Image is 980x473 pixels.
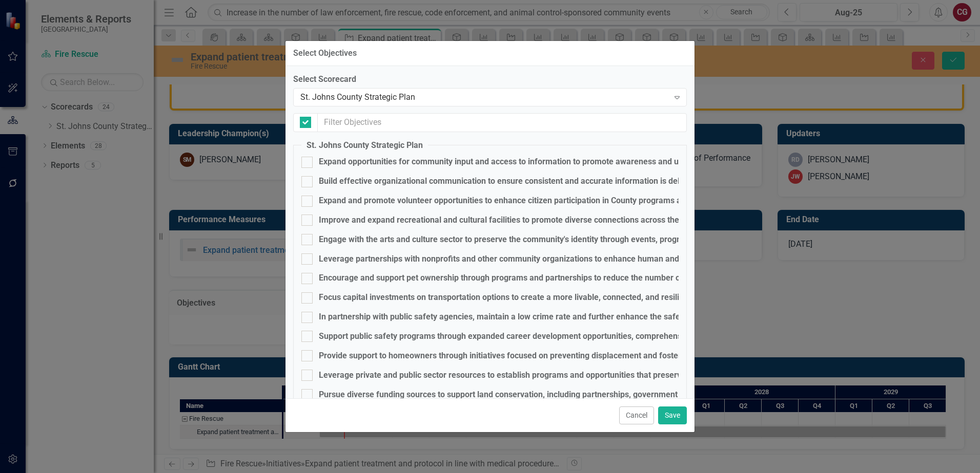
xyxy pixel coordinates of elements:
[317,113,687,132] input: Filter Objectives
[319,370,913,381] div: Leverage private and public sector resources to establish programs and opportunities that preserv...
[319,176,769,187] div: Build effective organizational communication to ensure consistent and accurate information is del...
[293,49,357,58] div: Select Objectives
[293,74,687,85] label: Select Scorecard
[619,406,654,424] button: Cancel
[319,195,726,207] div: Expand and promote volunteer opportunities to enhance citizen participation in County programs an...
[301,140,428,152] legend: St. Johns County Strategic Plan
[658,406,687,424] button: Save
[319,331,938,342] div: Support public safety programs through expanded career development opportunities, comprehensive t...
[319,292,736,304] div: Focus capital investments on transportation options to create a more livable, connected, and resi...
[319,389,953,401] div: Pursue diverse funding sources to support land conservation, including partnerships, government g...
[319,253,825,265] div: Leverage partnerships with nonprofits and other community organizations to enhance human and soci...
[319,156,905,168] div: Expand opportunities for community input and access to information to promote awareness and under...
[319,350,742,362] div: Provide support to homeowners through initiatives focused on preventing displacement and fosterin...
[300,91,669,103] div: St. Johns County Strategic Plan
[319,272,821,284] div: Encourage and support pet ownership through programs and partnerships to reduce the number of str...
